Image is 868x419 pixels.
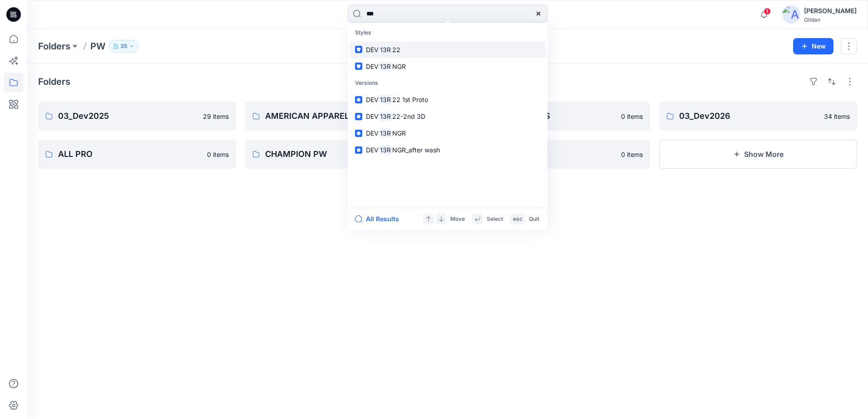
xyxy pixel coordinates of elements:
[764,8,771,15] span: 1
[621,112,643,121] p: 0 items
[207,150,229,159] p: 0 items
[379,61,392,72] mark: 13R
[265,148,409,161] p: CHAMPION PW
[38,140,236,169] a: ALL PRO0 items
[90,40,105,53] p: PW
[109,40,138,53] button: 35
[366,46,379,54] span: DEV
[350,41,546,58] a: DEV13R22
[659,102,857,131] a: 03_Dev202634 items
[58,148,202,161] p: ALL PRO
[366,63,379,70] span: DEV
[392,146,440,154] span: NGR_after wash
[58,110,197,122] p: 03_Dev2025
[793,38,833,54] button: New
[245,102,443,131] a: AMERICAN APPAREL0 items
[245,140,443,169] a: CHAMPION PW0 items
[679,110,819,122] p: 03_Dev2026
[355,214,405,224] button: All Results
[366,146,379,154] span: DEV
[379,44,392,55] mark: 13R
[782,5,800,24] img: avatar
[379,94,392,105] mark: 13R
[38,76,70,87] h4: Folders
[350,125,546,141] a: DEV13RNGR
[350,108,546,125] a: DEV13R22-2nd 3D
[366,96,379,103] span: DEV
[366,112,379,120] span: DEV
[379,145,392,155] mark: 13R
[350,58,546,75] a: DEV13RNGR
[487,214,503,224] p: Select
[452,140,650,169] a: GILDAN0 items
[452,102,650,131] a: COMFORT COLORS0 items
[450,214,465,224] p: Move
[659,140,857,169] button: Show More
[392,46,400,54] span: 22
[824,112,850,121] p: 34 items
[392,129,406,137] span: NGR
[366,129,379,137] span: DEV
[38,40,70,53] a: Folders
[350,141,546,158] a: DEV13RNGR_after wash
[120,41,127,51] p: 35
[392,63,406,70] span: NGR
[265,110,409,122] p: AMERICAN APPAREL
[392,96,428,103] span: 22 1st Proto
[379,128,392,138] mark: 13R
[350,75,546,92] p: Versions
[203,112,229,121] p: 29 items
[392,112,425,120] span: 22-2nd 3D
[38,102,236,131] a: 03_Dev202529 items
[804,16,857,23] div: Gildan
[513,214,523,224] p: esc
[804,5,857,16] div: [PERSON_NAME]
[350,91,546,108] a: DEV13R22 1st Proto
[529,214,539,224] p: Quit
[350,24,546,41] p: Styles
[621,150,643,159] p: 0 items
[379,111,392,122] mark: 13R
